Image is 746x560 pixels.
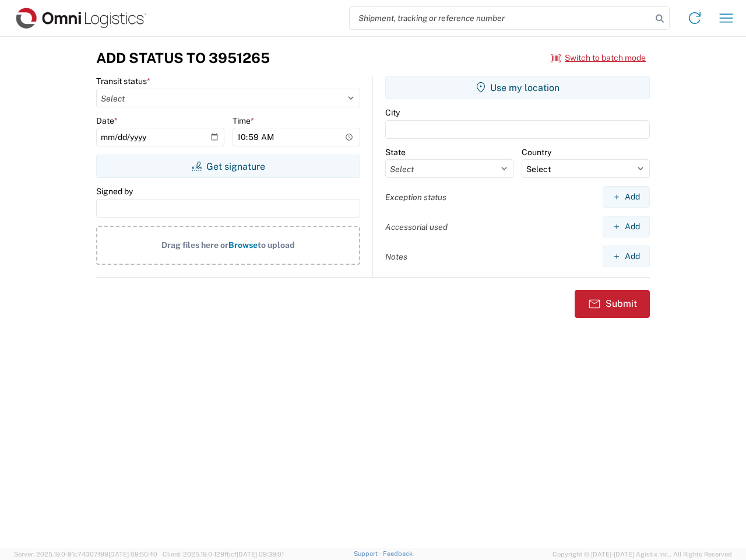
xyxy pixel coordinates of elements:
[603,186,650,208] button: Add
[96,116,118,126] label: Date
[108,551,157,558] span: [DATE] 09:50:40
[233,116,254,126] label: Time
[258,240,295,250] span: to upload
[96,186,133,197] label: Signed by
[228,240,258,250] span: Browse
[603,246,650,267] button: Add
[96,76,150,86] label: Transit status
[551,48,646,68] button: Switch to batch mode
[385,147,406,157] label: State
[96,50,270,66] h3: Add Status to 3951265
[385,192,446,202] label: Exception status
[575,290,650,318] button: Submit
[385,222,448,232] label: Accessorial used
[163,551,284,558] span: Client: 2025.19.0-129fbcf
[350,7,652,29] input: Shipment, tracking or reference number
[237,551,284,558] span: [DATE] 09:39:01
[385,76,650,99] button: Use my location
[161,240,228,250] span: Drag files here or
[14,551,157,558] span: Server: 2025.19.0-91c74307f99
[383,550,413,557] a: Feedback
[385,251,407,262] label: Notes
[96,155,360,178] button: Get signature
[385,107,400,118] label: City
[354,550,383,557] a: Support
[553,549,732,559] span: Copyright © [DATE]-[DATE] Agistix Inc., All Rights Reserved
[522,147,551,157] label: Country
[603,216,650,237] button: Add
